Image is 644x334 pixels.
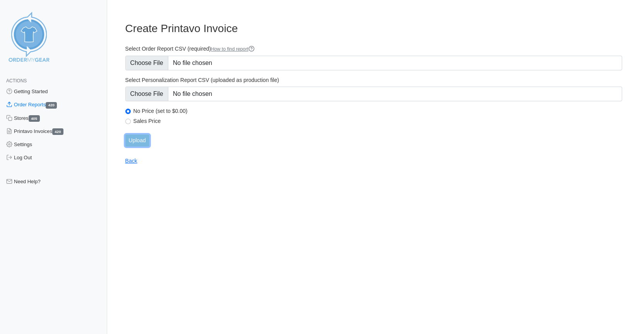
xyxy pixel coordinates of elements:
h3: Create Printavo Invoice [125,22,622,35]
a: How to find report [211,46,255,52]
label: Sales Price [133,118,622,124]
label: No Price (set to $0.00) [133,107,622,114]
label: Select Order Report CSV (required) [125,45,622,53]
span: 420 [46,102,57,109]
label: Select Personalization Report CSV (uploaded as production file) [125,77,622,83]
input: Upload [125,135,149,147]
a: Back [125,158,137,164]
span: 405 [29,115,40,122]
span: 420 [52,128,63,135]
span: Actions [6,78,27,83]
